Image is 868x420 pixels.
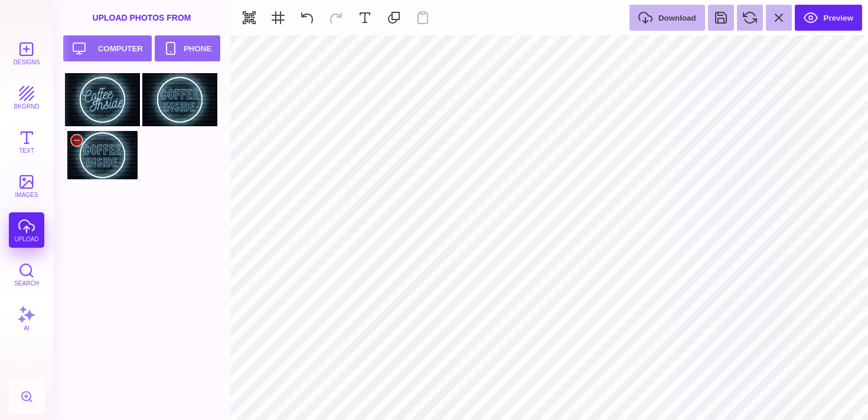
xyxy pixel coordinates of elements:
button: Search [9,257,44,292]
button: Phone [155,35,220,61]
button: bkgrnd [9,80,44,115]
button: Designs [9,35,44,71]
button: Preview [795,5,862,31]
button: AI [9,301,44,336]
button: Download [629,5,705,31]
button: Text [9,124,44,159]
button: Computer [63,35,152,61]
button: images [9,168,44,204]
